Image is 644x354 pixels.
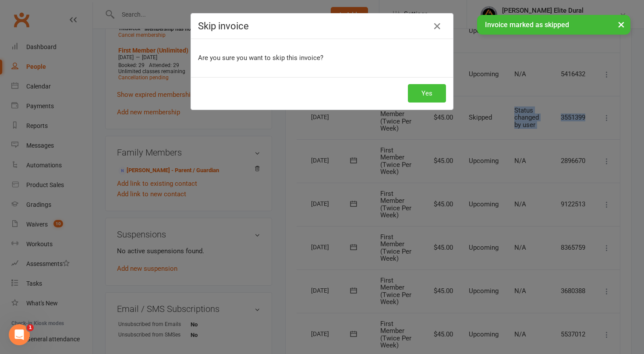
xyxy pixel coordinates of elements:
span: 1 [27,324,34,331]
span: Are you sure you want to skip this invoice? [198,54,323,62]
iframe: Intercom live chat [9,324,30,345]
button: Yes [408,84,446,103]
button: × [613,15,629,34]
div: Invoice marked as skipped [477,15,630,35]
